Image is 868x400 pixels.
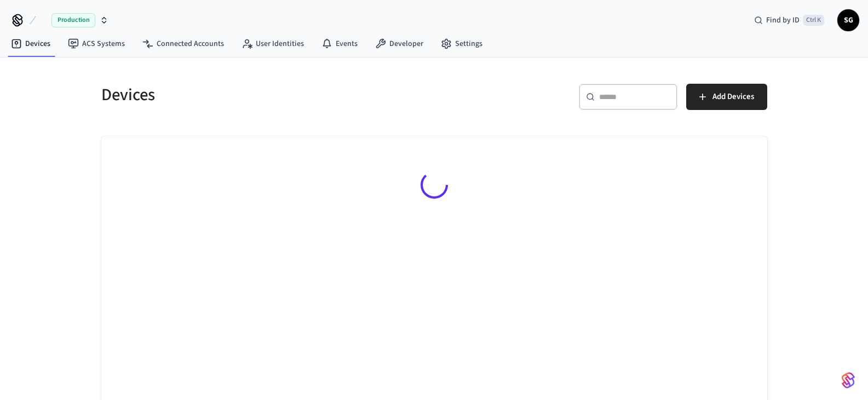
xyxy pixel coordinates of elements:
[766,15,800,26] span: Find by ID
[837,9,859,31] button: SG
[842,372,855,389] img: SeamLogoGradient.69752ec5.svg
[686,84,767,110] button: Add Devices
[134,34,233,54] a: Connected Accounts
[51,13,95,27] span: Production
[838,10,858,30] span: SG
[313,34,366,54] a: Events
[712,90,754,104] span: Add Devices
[233,34,313,54] a: User Identities
[745,10,833,30] div: Find by IDCtrl K
[59,34,134,54] a: ACS Systems
[2,34,59,54] a: Devices
[366,34,432,54] a: Developer
[432,34,491,54] a: Settings
[101,84,428,106] h5: Devices
[803,15,824,26] span: Ctrl K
